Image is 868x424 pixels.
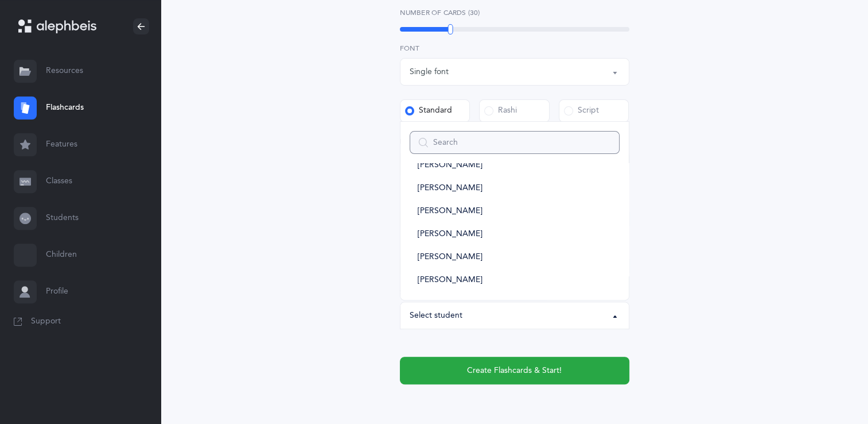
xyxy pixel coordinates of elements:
[400,7,629,18] label: Number of Cards (30)
[467,365,562,377] span: Create Flashcards & Start!
[31,316,61,327] span: Support
[418,160,482,171] span: [PERSON_NAME]
[400,357,629,384] button: Create Flashcards & Start!
[418,206,482,217] span: [PERSON_NAME]
[405,105,452,117] div: Standard
[418,252,482,263] span: [PERSON_NAME]
[811,367,854,410] iframe: Drift Widget Chat Controller
[400,302,629,329] button: Select student
[418,229,482,240] span: [PERSON_NAME]
[400,43,629,53] label: Font
[418,183,482,194] span: [PERSON_NAME]
[410,310,462,322] div: Select student
[484,105,517,117] div: Rashi
[564,105,599,117] div: Script
[400,58,629,86] button: Single font
[410,131,620,154] input: Search
[410,66,449,78] div: Single font
[418,275,482,286] span: [PERSON_NAME]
